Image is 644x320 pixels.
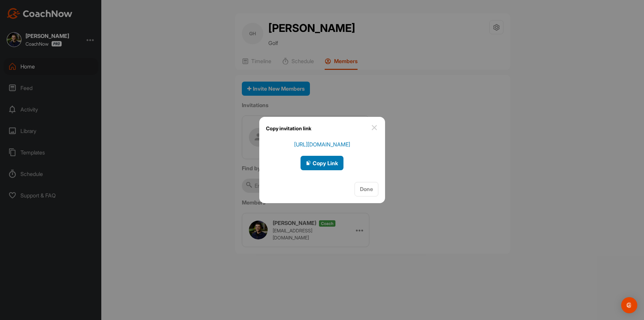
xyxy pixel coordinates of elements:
[355,182,378,196] button: Done
[294,140,350,148] p: [URL][DOMAIN_NAME]
[301,156,343,170] button: Copy Link
[360,186,373,192] span: Done
[621,297,637,313] div: Open Intercom Messenger
[306,160,338,167] span: Copy Link
[370,124,378,132] img: close
[266,124,311,133] h1: Copy invitation link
